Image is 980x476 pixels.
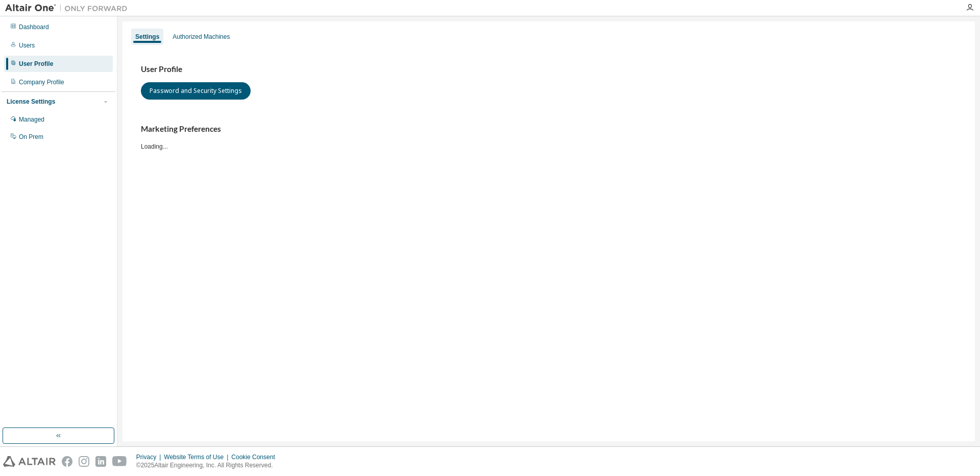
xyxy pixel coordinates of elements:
img: linkedin.svg [95,456,106,467]
button: Password and Security Settings [141,82,251,100]
img: Altair One [5,3,133,13]
h3: Marketing Preferences [141,124,957,134]
div: User Profile [19,60,53,68]
img: altair_logo.svg [3,456,56,467]
div: Dashboard [19,23,49,31]
div: Authorized Machines [173,33,230,41]
img: youtube.svg [112,456,127,467]
p: © 2025 Altair Engineering, Inc. All Rights Reserved. [136,461,281,470]
img: instagram.svg [79,456,89,467]
div: Users [19,41,35,50]
img: facebook.svg [62,456,72,467]
div: On Prem [19,133,43,141]
div: Settings [135,33,159,41]
div: Company Profile [19,78,64,86]
div: Managed [19,115,44,124]
div: Loading... [141,124,957,150]
div: Website Terms of Use [164,453,231,461]
div: Cookie Consent [231,453,281,461]
div: License Settings [7,98,55,106]
div: Privacy [136,453,164,461]
h3: User Profile [141,64,957,75]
